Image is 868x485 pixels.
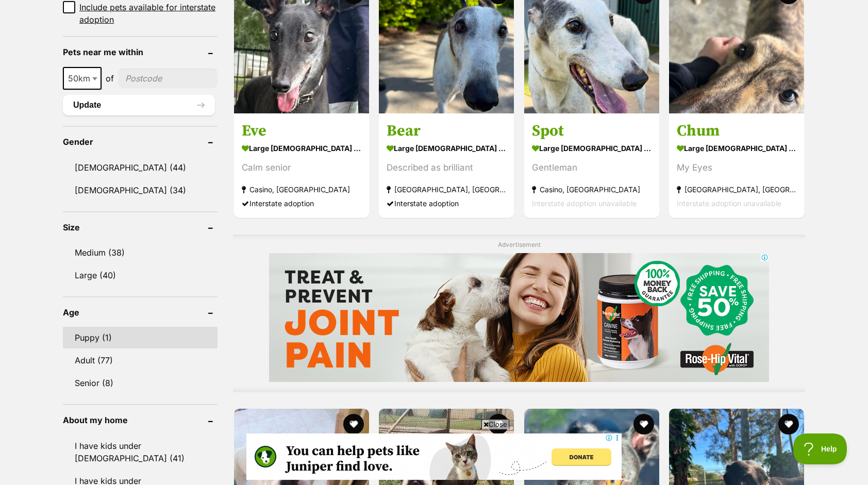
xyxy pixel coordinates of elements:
[532,182,652,196] strong: Casino, [GEOGRAPHIC_DATA]
[524,113,659,218] a: Spot large [DEMOGRAPHIC_DATA] Dog Gentleman Casino, [GEOGRAPHIC_DATA] Interstate adoption unavail...
[532,199,637,208] span: Interstate adoption unavailable
[677,182,796,196] strong: [GEOGRAPHIC_DATA], [GEOGRAPHIC_DATA]
[343,414,364,434] button: favourite
[793,433,847,464] iframe: Help Scout Beacon - Open
[677,161,796,175] div: My Eyes
[242,121,361,141] h3: Eve
[63,242,218,263] a: Medium (38)
[387,182,506,196] strong: [GEOGRAPHIC_DATA], [GEOGRAPHIC_DATA]
[633,414,654,434] button: favourite
[489,414,509,434] button: favourite
[63,264,218,286] a: Large (40)
[63,47,218,57] header: Pets near me within
[118,69,218,88] input: postcode
[532,141,652,156] strong: large [DEMOGRAPHIC_DATA] Dog
[387,161,506,175] div: Described as brilliant
[63,327,218,348] a: Puppy (1)
[63,308,218,317] header: Age
[387,121,506,141] h3: Bear
[379,113,514,218] a: Bear large [DEMOGRAPHIC_DATA] Dog Described as brilliant [GEOGRAPHIC_DATA], [GEOGRAPHIC_DATA] Int...
[63,223,218,232] header: Size
[269,253,769,382] iframe: Advertisement
[532,161,652,175] div: Gentleman
[63,349,218,371] a: Adult (77)
[63,435,218,469] a: I have kids under [DEMOGRAPHIC_DATA] (41)
[63,372,218,394] a: Senior (8)
[63,1,218,26] a: Include pets available for interstate adoption
[79,1,218,26] span: Include pets available for interstate adoption
[234,113,369,218] a: Eve large [DEMOGRAPHIC_DATA] Dog Calm senior Casino, [GEOGRAPHIC_DATA] Interstate adoption
[669,113,804,218] a: Chum large [DEMOGRAPHIC_DATA] Dog My Eyes [GEOGRAPHIC_DATA], [GEOGRAPHIC_DATA] Interstate adoptio...
[242,196,361,210] div: Interstate adoption
[63,95,215,115] button: Update
[387,196,506,210] div: Interstate adoption
[63,137,218,146] header: Gender
[242,182,361,196] strong: Casino, [GEOGRAPHIC_DATA]
[106,72,114,85] span: of
[481,419,509,429] span: Close
[532,121,652,141] h3: Spot
[63,179,218,201] a: [DEMOGRAPHIC_DATA] (34)
[242,141,361,156] strong: large [DEMOGRAPHIC_DATA] Dog
[242,161,361,175] div: Calm senior
[63,67,102,90] span: 50km
[677,141,796,156] strong: large [DEMOGRAPHIC_DATA] Dog
[387,141,506,156] strong: large [DEMOGRAPHIC_DATA] Dog
[677,121,796,141] h3: Chum
[677,199,781,208] span: Interstate adoption unavailable
[64,71,101,86] span: 50km
[246,433,622,480] iframe: Advertisement
[778,414,799,434] button: favourite
[63,415,218,425] header: About my home
[233,235,805,393] div: Advertisement
[63,157,218,178] a: [DEMOGRAPHIC_DATA] (44)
